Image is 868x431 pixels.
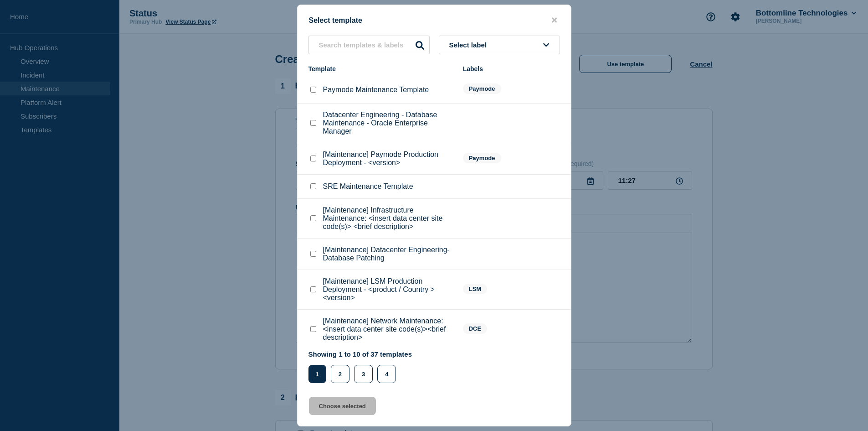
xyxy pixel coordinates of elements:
button: Select label [439,36,560,54]
span: Paymode [463,83,501,94]
input: [Maintenance] Network Maintenance: <insert data center site code(s)><brief description> checkbox [310,326,316,332]
div: Template [308,65,454,73]
input: SRE Maintenance Template checkbox [310,183,316,189]
p: SRE Maintenance Template [323,182,413,191]
p: [Maintenance] Network Maintenance: <insert data center site code(s)><brief description> [323,317,454,342]
p: Showing 1 to 10 of 37 templates [308,350,412,358]
input: [Maintenance] Infrastructure Maintenance: <insert data center site code(s)> <brief description> c... [310,215,316,221]
button: 3 [354,365,373,383]
button: 2 [331,365,349,383]
button: 1 [308,365,326,383]
p: [Maintenance] Datacenter Engineering- Database Patching [323,246,454,262]
p: [Maintenance] Paymode Production Deployment - <version> [323,151,454,167]
p: [Maintenance] LSM Production Deployment - <product / Country > <version> [323,277,454,302]
input: [Maintenance] LSM Production Deployment - <product / Country > <version> checkbox [310,286,316,292]
button: close button [549,16,560,25]
input: [Maintenance] Paymode Production Deployment - <version> checkbox [310,156,316,161]
div: Labels [463,65,560,73]
button: 4 [377,365,396,383]
span: LSM [463,284,487,294]
span: Select label [449,41,491,49]
input: Search templates & labels [308,36,430,54]
p: Paymode Maintenance Template [323,86,429,94]
p: [Maintenance] Infrastructure Maintenance: <insert data center site code(s)> <brief description> [323,206,454,231]
input: Paymode Maintenance Template checkbox [310,87,316,93]
span: Paymode [463,153,501,163]
span: DCE [463,323,487,334]
input: Datacenter Engineering - Database Maintenance - Oracle Enterprise Manager checkbox [310,120,316,126]
p: Datacenter Engineering - Database Maintenance - Oracle Enterprise Manager [323,111,454,135]
div: Select template [298,16,571,25]
button: Choose selected [309,397,376,415]
input: [Maintenance] Datacenter Engineering- Database Patching checkbox [310,251,316,257]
